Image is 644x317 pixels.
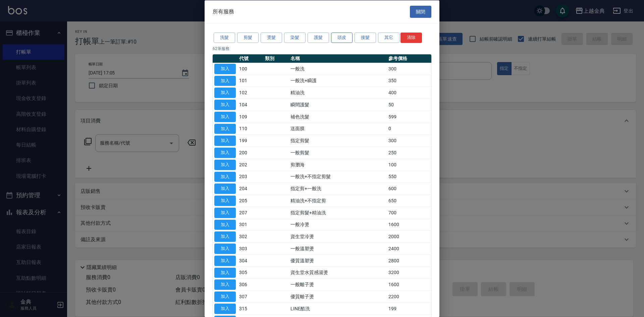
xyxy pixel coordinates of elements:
[214,267,236,278] button: 加入
[237,195,263,207] td: 205
[214,183,236,194] button: 加入
[289,278,387,290] td: 一般離子燙
[289,147,387,159] td: 一般剪髮
[355,33,376,43] button: 接髮
[214,255,236,266] button: 加入
[214,303,236,314] button: 加入
[289,243,387,255] td: 一般溫塑燙
[387,111,431,123] td: 599
[289,171,387,183] td: 一般洗+不指定剪髮
[289,230,387,243] td: 資生堂冷燙
[214,244,236,254] button: 加入
[387,303,431,315] td: 199
[289,63,387,75] td: 一般洗
[289,99,387,111] td: 瞬間護髮
[289,123,387,135] td: 送面膜
[237,54,263,63] th: 代號
[237,267,263,279] td: 305
[237,171,263,183] td: 203
[387,290,431,303] td: 2200
[289,87,387,99] td: 精油洗
[387,243,431,255] td: 2400
[289,207,387,219] td: 指定剪髮+精油洗
[289,195,387,207] td: 精油洗+不指定剪
[214,63,236,74] button: 加入
[289,182,387,195] td: 指定剪+一般洗
[308,33,329,43] button: 護髮
[214,123,236,134] button: 加入
[331,33,353,43] button: 頭皮
[289,303,387,315] td: LINE酷洗
[387,207,431,219] td: 700
[237,63,263,75] td: 100
[261,33,282,43] button: 燙髮
[410,5,431,18] button: 關閉
[214,75,236,86] button: 加入
[214,207,236,218] button: 加入
[387,230,431,243] td: 2000
[214,279,236,290] button: 加入
[237,219,263,231] td: 301
[214,33,235,43] button: 洗髮
[387,75,431,87] td: 350
[387,54,431,63] th: 參考價格
[289,290,387,303] td: 優質離子燙
[214,292,236,302] button: 加入
[387,135,431,147] td: 300
[387,255,431,267] td: 2800
[387,147,431,159] td: 250
[237,207,263,219] td: 207
[289,159,387,171] td: 剪瀏海
[237,278,263,290] td: 306
[237,75,263,87] td: 101
[237,303,263,315] td: 315
[387,278,431,290] td: 1600
[237,87,263,99] td: 102
[214,171,236,182] button: 加入
[213,45,431,51] p: 62 筆服務
[214,111,236,122] button: 加入
[387,219,431,231] td: 1600
[387,87,431,99] td: 400
[237,255,263,267] td: 304
[387,123,431,135] td: 0
[289,111,387,123] td: 補色洗髮
[214,219,236,230] button: 加入
[289,135,387,147] td: 指定剪髮
[387,159,431,171] td: 100
[237,243,263,255] td: 303
[387,182,431,195] td: 600
[387,195,431,207] td: 650
[387,171,431,183] td: 550
[214,196,236,206] button: 加入
[378,33,399,43] button: 其它
[214,88,236,98] button: 加入
[214,136,236,146] button: 加入
[237,290,263,303] td: 307
[289,219,387,231] td: 一般冷燙
[289,255,387,267] td: 優質溫塑燙
[289,267,387,279] td: 資生堂水質感湯燙
[237,159,263,171] td: 202
[214,100,236,110] button: 加入
[387,99,431,111] td: 50
[237,33,259,43] button: 剪髮
[214,159,236,170] button: 加入
[284,33,306,43] button: 染髮
[213,8,234,15] span: 所有服務
[400,33,422,43] button: 清除
[237,182,263,195] td: 204
[387,267,431,279] td: 3200
[289,75,387,87] td: 一般洗+瞬護
[237,111,263,123] td: 109
[387,63,431,75] td: 300
[237,123,263,135] td: 110
[289,54,387,63] th: 名稱
[237,147,263,159] td: 200
[237,99,263,111] td: 104
[237,230,263,243] td: 302
[214,231,236,242] button: 加入
[214,148,236,158] button: 加入
[263,54,289,63] th: 類別
[237,135,263,147] td: 199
